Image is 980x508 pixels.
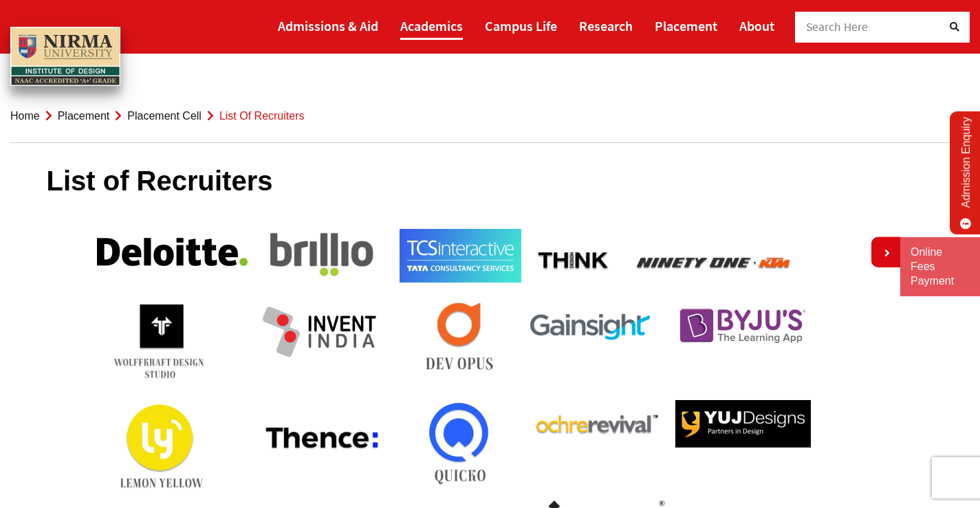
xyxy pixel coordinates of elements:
[579,12,633,40] a: Research
[655,12,717,40] a: Placement
[127,110,202,122] a: Placement Cell
[219,110,305,122] span: List of Recruiters
[10,89,970,143] nav: breadcrumb
[58,110,110,122] a: Placement
[278,12,378,40] a: Admissions & Aid
[806,19,869,34] span: Search Here
[400,12,463,40] a: Academics
[10,110,40,122] a: Home
[47,164,934,197] h1: List of Recruiters
[10,27,120,86] img: main_logo
[911,245,970,288] a: Online Fees Payment
[485,12,557,40] a: Campus Life
[739,12,774,40] a: About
